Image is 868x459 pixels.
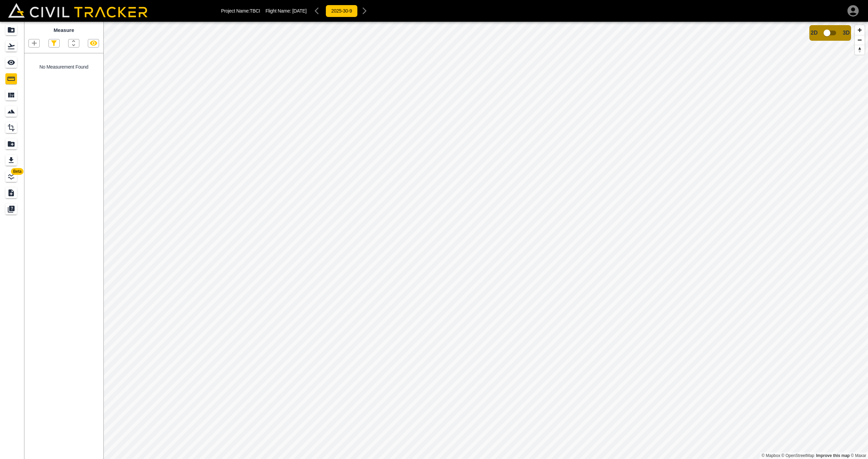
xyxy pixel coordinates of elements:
[816,453,850,458] a: Map feedback
[855,25,865,35] button: Zoom in
[762,453,780,458] a: Mapbox
[265,8,307,14] p: Flight Name:
[292,8,307,14] span: [DATE]
[855,35,865,45] button: Zoom out
[851,453,866,458] a: Maxar
[811,30,817,36] span: 2D
[8,3,147,17] img: Civil Tracker
[325,5,358,17] button: 2025-30-9
[843,30,850,36] span: 3D
[855,45,865,55] button: Reset bearing to north
[221,8,260,14] p: Project Name: TBCI
[103,22,868,459] canvas: Map
[782,453,814,458] a: OpenStreetMap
